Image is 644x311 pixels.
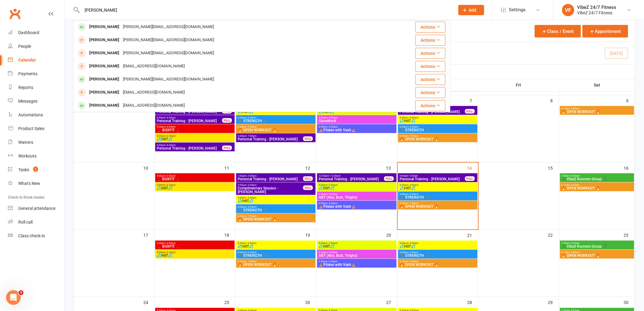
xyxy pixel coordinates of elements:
div: 22 [548,230,559,240]
span: 🏋🏽 STRENGTH 🏋🏽 [399,254,476,257]
span: 5:30pm [156,125,233,128]
span: 5:30pm [318,116,395,119]
span: - 7:00pm [408,135,418,137]
div: FULL [222,118,232,123]
span: 6:00pm [237,251,314,254]
span: Personal Training - [PERSON_NAME] [156,147,222,150]
span: 6:00pm [156,251,233,254]
div: 8 [551,95,559,105]
div: FULL [465,176,475,181]
span: 5:30pm [156,242,233,245]
div: 12 [305,163,316,173]
span: 6:00pm [156,135,233,137]
div: [PERSON_NAME][EMAIL_ADDRESS][DOMAIN_NAME] [121,49,216,58]
div: 10 [143,163,154,173]
div: 27 [386,297,397,307]
span: - 6:00pm [408,184,418,186]
span: 8:15am [561,251,633,254]
div: Automations [18,112,43,117]
span: 🔥 OPEN WORKOUT 🔥 [237,217,314,221]
span: - 7:00pm [408,260,418,263]
span: 💦HIIT💦 [237,245,314,248]
span: 🧘Pilates with Vash🧘 [318,205,395,208]
div: Workouts [18,154,37,158]
div: [PERSON_NAME][EMAIL_ADDRESS][DOMAIN_NAME] [121,23,216,31]
span: 💦HIIT💦 [156,186,233,190]
a: Reports [8,81,64,94]
span: - 9:30am [408,175,418,177]
div: [PERSON_NAME] [87,36,121,44]
span: - 6:00pm [166,125,176,128]
div: [EMAIL_ADDRESS][DOMAIN_NAME] [121,62,187,71]
span: - 4:30pm [166,116,176,119]
span: - 6:00pm [247,196,257,199]
span: 6:00pm [318,202,395,205]
span: GluteWorX [318,119,395,123]
div: [PERSON_NAME][EMAIL_ADDRESS][DOMAIN_NAME] [121,75,216,84]
span: Complimentary Session - [PERSON_NAME] [237,186,303,194]
span: - 6:45pm [327,125,338,128]
span: ABT (Abs, Butt, Thighs) [318,254,395,257]
span: Personal Training - [PERSON_NAME] [156,110,222,114]
span: 6:30pm [399,135,476,137]
span: - 5:30pm [327,184,338,186]
span: 💦HIIT💦 [318,245,395,248]
div: [PERSON_NAME] [87,49,121,58]
span: - 6:00pm [408,116,418,119]
span: - 6:30pm [408,251,418,254]
div: General attendance [18,206,55,211]
div: 24 [143,297,154,307]
span: - 7:00pm [408,202,418,205]
button: Actions [415,74,446,85]
div: 19 [305,230,316,240]
span: Personal Training - [PERSON_NAME] [399,177,465,181]
input: Search... [80,6,450,14]
span: 💦HIIT💦 [318,186,395,190]
span: 💦HIIT💦 [237,199,314,203]
button: Actions [415,61,446,72]
div: FULL [384,176,394,181]
div: 21 [467,230,478,240]
div: Product Sales [18,126,44,131]
div: [PERSON_NAME] [87,75,121,84]
span: 🥊 BOXFIT 🥊 [156,245,233,248]
div: Messages [18,99,37,104]
div: [PERSON_NAME] [87,88,121,97]
div: 9 [626,95,635,105]
span: 9:00am [399,175,465,177]
span: Personal Training - [PERSON_NAME] [237,137,303,141]
div: FULL [303,136,313,141]
a: Dashboard [8,26,64,40]
button: Actions [415,100,446,111]
div: 18 [224,230,235,240]
span: 1:00pm [237,175,303,177]
span: 6:00pm [237,116,314,119]
span: 🔥 OPEN WORKOUT 🔥 [561,186,633,190]
span: - 2:00pm [247,175,257,177]
span: 🏋🏽 STRENGTH 🏋🏽 [399,196,476,199]
span: - 6:00pm [327,251,338,254]
span: 6:30pm [237,125,314,128]
span: - 8:45am [570,251,580,254]
span: 5:30pm [318,193,395,196]
span: 5:00pm [318,242,395,245]
span: 🏋🏽 STRENGTH 🏋🏽 [237,119,314,123]
div: 14 [467,163,478,173]
div: 25 [224,297,235,307]
span: - 6:30pm [166,135,176,137]
span: - 8:05am [570,242,580,245]
span: Add [469,8,477,12]
span: - 6:00pm [327,116,338,119]
span: - 6:45pm [327,202,338,205]
div: [PERSON_NAME][EMAIL_ADDRESS][DOMAIN_NAME] [121,36,216,44]
span: Personal Training - [PERSON_NAME] [318,177,384,181]
span: Personal Training - [PERSON_NAME] [399,110,465,114]
div: FULL [303,176,313,181]
span: 🔥 OPEN WORKOUT 🔥 [561,254,633,257]
span: 8:15am [561,107,633,110]
div: FULL [465,109,475,114]
span: - 6:30pm [166,144,176,147]
span: - 6:45pm [327,260,338,263]
div: Tasks [18,167,29,172]
span: - 6:00pm [408,242,418,245]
